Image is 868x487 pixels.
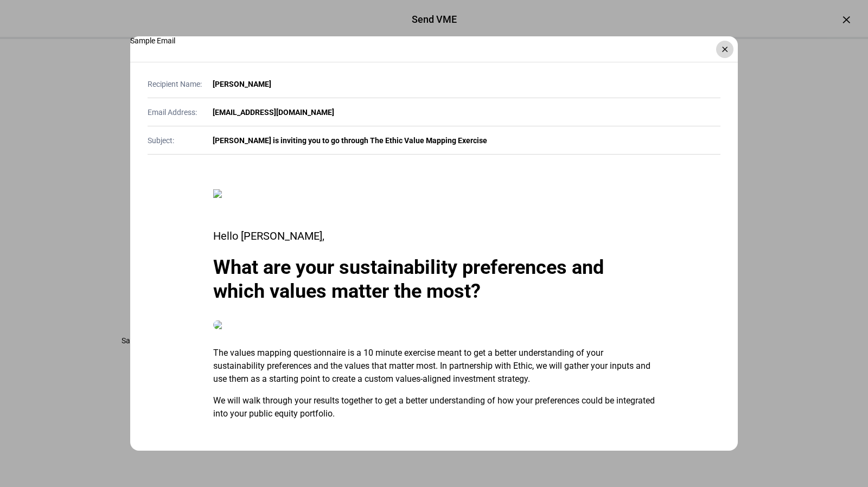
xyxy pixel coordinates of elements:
div: [PERSON_NAME] [213,79,271,89]
div: Subject: [148,135,204,146]
div: What are your sustainability preferences and which values matter the most? [213,255,655,303]
div: [PERSON_NAME] is inviting you to go through The Ethic Value Mapping Exercise [213,135,487,146]
img: wild-mountains.jpg [213,321,655,329]
div: Sample Email [130,36,738,45]
div: [EMAIL_ADDRESS][DOMAIN_NAME] [213,107,334,118]
div: Email Address: [148,107,204,118]
p: We will walk through your results together to get a better understanding of how your preferences ... [213,394,655,420]
div: Recipient Name: [148,79,204,89]
button: Launch VME [213,446,282,468]
img: ethic-logo-nav-bar.svg [213,189,278,198]
p: The values mapping questionnaire is a 10 minute exercise meant to get a better understanding of y... [213,347,655,386]
div: Hello [PERSON_NAME], [213,229,655,242]
div: × [716,41,733,58]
